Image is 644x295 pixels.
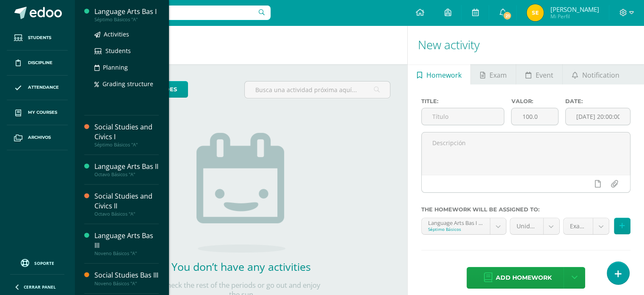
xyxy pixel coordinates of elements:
a: Language Arts Bas ISéptimo Básicos "A" [94,7,159,22]
span: Notification [582,65,619,85]
span: Unidad 4 [517,218,537,234]
span: Students [105,47,131,55]
a: Homework [408,64,470,84]
a: Grading structure [94,79,159,89]
span: Grading structure [102,80,153,88]
span: Planning [103,63,128,71]
a: Attendance [7,76,68,101]
div: Octavo Básicos "A" [94,211,159,217]
span: 21 [503,11,512,20]
div: Social Studies Bas III [94,270,159,280]
a: Social Studies Bas IIINoveno Básicos "A" [94,270,159,286]
img: no_activities.png [196,133,285,253]
a: Planning [94,62,159,72]
span: Add homework [496,267,552,288]
a: Event [516,64,562,84]
div: Social Studies and Civics I [94,122,159,142]
span: Attendance [28,84,59,91]
a: Social Studies and Civics IIOctavo Básicos "A" [94,191,159,217]
a: Soporte [10,257,64,268]
span: Exam [489,65,507,85]
label: The homework will be assigned to: [421,206,630,213]
span: Event [536,65,553,85]
span: Discipline [28,59,53,66]
a: Exam (20.0%) [564,218,609,234]
img: 4e9def19cc85b7c337b3cd984476dcf2.png [527,4,544,21]
a: Discipline [7,51,68,76]
h2: You don’t have any activities [156,259,326,274]
h1: New activity [418,25,634,64]
div: Séptimo Básicos "A" [94,142,159,148]
span: Soporte [34,260,54,266]
span: Students [28,34,51,41]
span: Archivos [28,134,51,141]
div: Language Arts Bas II [94,162,159,171]
a: Unidad 4 [510,218,559,234]
div: Language Arts Bas I [94,7,159,17]
a: Language Arts Bas I 'A'Séptimo Básicos [422,218,506,234]
input: Busca una actividad próxima aquí... [245,81,390,98]
a: Exam [471,64,516,84]
span: Activities [104,30,129,38]
div: Social Studies and Civics II [94,191,159,211]
div: Noveno Básicos "A" [94,281,159,287]
div: Language Arts Bas I 'A' [428,218,484,226]
a: Language Arts Bas IIOctavo Básicos "A" [94,162,159,177]
span: Exam (20.0%) [570,218,586,234]
a: Language Arts Bas IIINoveno Básicos "A" [94,231,159,256]
span: My courses [28,109,57,116]
span: [PERSON_NAME] [550,5,599,14]
a: Students [7,25,68,51]
h1: Activities [85,25,397,64]
label: Valor: [511,98,558,104]
a: Students [94,46,159,56]
div: Séptimo Básicos [428,226,484,232]
input: Puntos máximos [511,108,558,125]
span: Homework [426,65,462,85]
div: Noveno Básicos "A" [94,250,159,256]
label: Date: [565,98,630,104]
input: Fecha de entrega [566,108,630,125]
div: Octavo Básicos "A" [94,171,159,177]
input: Search a user… [80,6,271,20]
span: Mi Perfil [550,13,599,20]
a: Social Studies and Civics ISéptimo Básicos "A" [94,122,159,148]
div: Séptimo Básicos "A" [94,17,159,22]
a: Archivos [7,125,68,150]
span: Cerrar panel [24,284,56,290]
label: Title: [421,98,505,104]
a: Notification [563,64,628,84]
input: Título [422,108,504,125]
div: Language Arts Bas III [94,231,159,250]
a: Activities [94,29,159,39]
a: My courses [7,100,68,125]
